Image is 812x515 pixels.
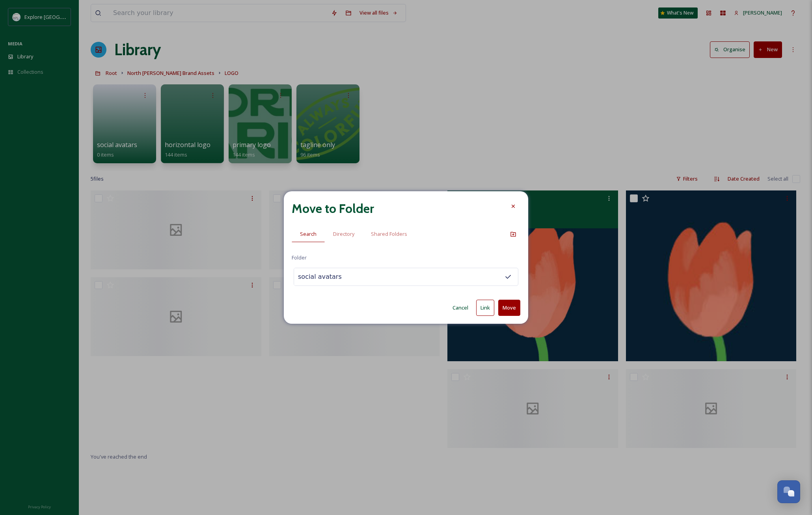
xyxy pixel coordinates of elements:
[371,230,407,238] span: Shared Folders
[498,300,520,316] button: Move
[300,230,317,238] span: Search
[294,268,381,285] input: Search for a folder
[777,480,800,503] button: Open Chat
[449,300,472,315] button: Cancel
[292,254,307,261] span: Folder
[476,300,494,316] button: Link
[333,230,354,238] span: Directory
[292,199,374,218] h2: Move to Folder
